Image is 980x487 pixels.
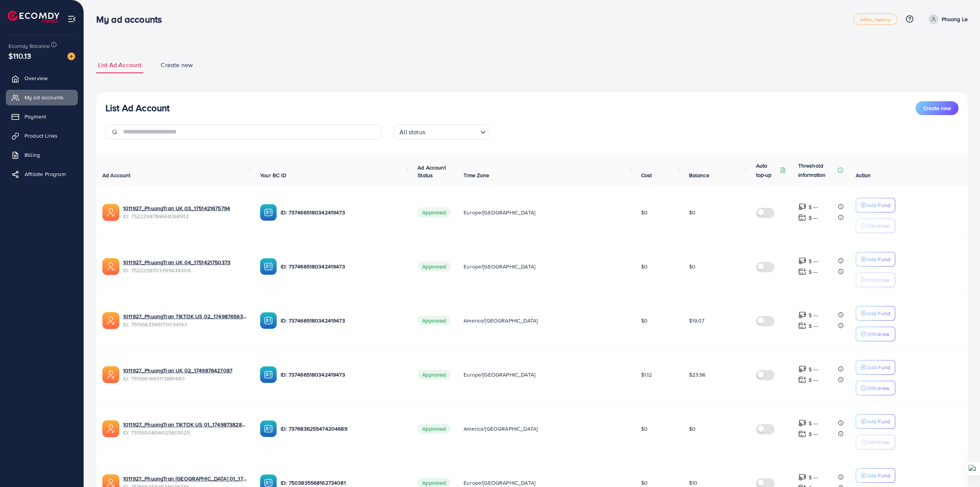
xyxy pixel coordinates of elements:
[281,424,405,433] p: ID: 7376836255474204689
[867,329,889,339] p: Withdraw
[856,198,895,212] button: Add Fund
[25,74,48,82] span: Overview
[798,322,806,330] img: top-up amount
[6,90,78,105] a: My ad accounts
[281,370,405,379] p: ID: 7374665180342419473
[464,371,535,378] span: Europe/[GEOGRAPHIC_DATA]
[856,219,895,233] button: Withdraw
[25,170,66,178] span: Affiliate Program
[260,312,277,329] img: ic-ba-acc.ded83a64.svg
[105,102,169,114] h3: List Ad Account
[260,258,277,275] img: ic-ba-acc.ded83a64.svg
[123,313,248,320] a: 1011927_PhuongTran TIKTOK US 02_1749876563912
[96,14,168,25] h3: My ad accounts
[798,257,806,265] img: top-up amount
[853,13,898,25] a: white_agency
[123,421,248,428] a: 1011927_PhuongTran TIKTOK US 01_1749873828056
[809,311,818,320] p: $ ---
[867,275,889,285] p: Withdraw
[25,94,64,101] span: My ad accounts
[123,375,248,382] span: ID: 7515661665115881480
[867,309,890,318] p: Add Fund
[260,366,277,383] img: ic-ba-acc.ded83a64.svg
[641,479,648,487] span: $0
[942,15,968,24] p: Phuong Le
[123,475,248,482] a: 1011927_PhuongTran [GEOGRAPHIC_DATA] 01_1749873767691
[867,363,890,372] p: Add Fund
[856,360,895,375] button: Add Fund
[281,316,405,325] p: ID: 7374665180342419473
[856,414,895,429] button: Add Fund
[809,473,818,482] p: $ ---
[123,267,248,274] span: ID: 7522298703399436306
[689,263,696,270] span: $0
[689,209,696,216] span: $0
[123,421,248,436] div: <span class='underline'>1011927_PhuongTran TIKTOK US 01_1749873828056</span></br>7515650806025601025
[916,101,959,115] button: Create new
[6,147,78,163] a: Billing
[98,61,141,69] span: List Ad Account
[464,317,538,324] span: America/[GEOGRAPHIC_DATA]
[418,262,451,271] span: Approved
[809,202,818,212] p: $ ---
[756,161,778,179] p: Auto top-up
[6,128,78,143] a: Product Links
[67,53,75,60] img: image
[856,171,871,179] span: Action
[689,425,696,433] span: $0
[418,164,446,179] span: Ad Account Status
[123,313,248,328] div: <span class='underline'>1011927_PhuongTran TIKTOK US 02_1749876563912</span></br>7515662566170034193
[102,420,119,437] img: ic-ads-acc.e4c84228.svg
[394,124,490,140] div: Search for option
[809,213,818,222] p: $ ---
[798,376,806,384] img: top-up amount
[809,419,818,428] p: $ ---
[809,267,818,276] p: $ ---
[428,125,477,138] input: Search for option
[798,161,836,179] p: Threshold information
[689,479,697,487] span: $10
[641,171,652,179] span: Cost
[809,429,818,439] p: $ ---
[926,14,968,24] a: Phuong Le
[418,370,451,380] span: Approved
[123,429,248,436] span: ID: 7515650806025601025
[641,425,648,433] span: $0
[123,204,248,220] div: <span class='underline'>1011927_PhuongTran UK 03_1751421675794</span></br>7522298784668368912
[641,263,648,270] span: $0
[8,50,31,61] span: $110.13
[867,438,889,447] p: Withdraw
[464,479,535,487] span: Europe/[GEOGRAPHIC_DATA]
[6,166,78,182] a: Affiliate Program
[8,42,50,50] span: Ecomdy Balance
[689,317,705,324] span: $19.07
[281,208,405,217] p: ID: 7374665180342419473
[102,258,119,275] img: ic-ads-acc.e4c84228.svg
[798,311,806,319] img: top-up amount
[860,17,891,22] span: white_agency
[798,419,806,427] img: top-up amount
[464,171,489,179] span: Time Zone
[689,171,709,179] span: Balance
[641,317,648,324] span: $0
[809,375,818,385] p: $ ---
[641,371,652,378] span: $1.12
[6,109,78,124] a: Payment
[856,381,895,395] button: Withdraw
[102,312,119,329] img: ic-ads-acc.e4c84228.svg
[102,171,131,179] span: Ad Account
[641,209,648,216] span: $0
[102,204,119,221] img: ic-ads-acc.e4c84228.svg
[689,371,706,378] span: $23.96
[867,221,889,230] p: Withdraw
[464,425,538,433] span: America/[GEOGRAPHIC_DATA]
[123,367,248,382] div: <span class='underline'>1011927_PhuongTran UK 02_1749876427087</span></br>7515661665115881480
[260,204,277,221] img: ic-ba-acc.ded83a64.svg
[102,366,119,383] img: ic-ads-acc.e4c84228.svg
[464,263,535,270] span: Europe/[GEOGRAPHIC_DATA]
[123,212,248,220] span: ID: 7522298784668368912
[418,424,451,434] span: Approved
[798,203,806,211] img: top-up amount
[923,104,951,112] span: Create new
[123,258,248,274] div: <span class='underline'>1011927_PhuongTran UK 04_1751421750373</span></br>7522298703399436306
